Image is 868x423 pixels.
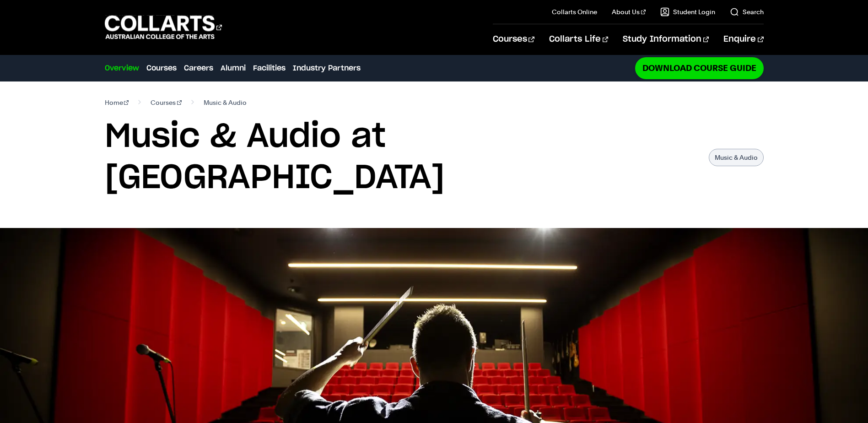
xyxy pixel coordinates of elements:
[146,63,177,74] a: Courses
[635,57,764,79] a: Download Course Guide
[105,116,700,199] h1: Music & Audio at [GEOGRAPHIC_DATA]
[660,7,715,16] a: Student Login
[253,63,286,74] a: Facilities
[730,7,764,16] a: Search
[623,24,709,54] a: Study Information
[549,24,608,54] a: Collarts Life
[293,63,361,74] a: Industry Partners
[221,63,246,74] a: Alumni
[105,96,129,109] a: Home
[709,149,764,166] p: Music & Audio
[105,14,222,40] div: Go to homepage
[151,96,182,109] a: Courses
[204,96,247,109] span: Music & Audio
[105,63,139,74] a: Overview
[493,24,534,54] a: Courses
[184,63,213,74] a: Careers
[552,7,597,16] a: Collarts Online
[723,24,763,54] a: Enquire
[612,7,646,16] a: About Us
